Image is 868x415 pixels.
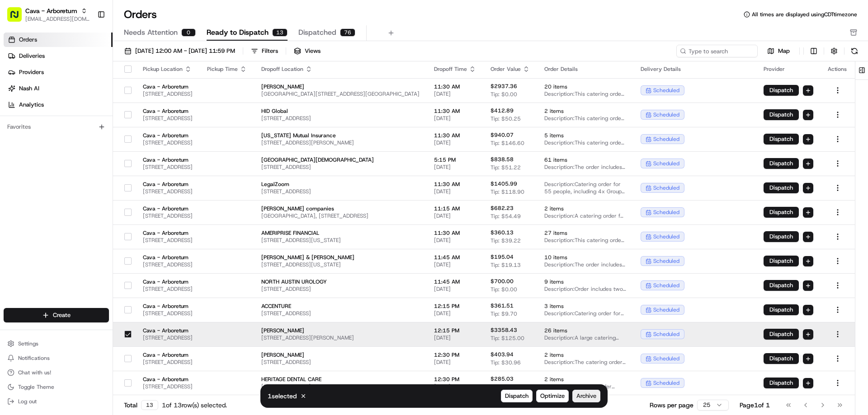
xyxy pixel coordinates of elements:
span: [DATE] [434,90,476,98]
span: Map [778,47,790,55]
span: Tip: $50.25 [491,115,521,122]
span: [STREET_ADDRESS] [143,163,193,171]
button: Dispatch [764,109,799,120]
span: LegalZoom [261,181,420,188]
img: Wisdom Oko [9,156,24,173]
span: [DATE] [434,383,476,390]
span: Description: A large catering order featuring pita chips with hummus and tzatziki, and several gr... [544,334,626,341]
div: Order Value [491,65,530,73]
a: Providers [4,65,113,79]
a: Analytics [4,98,113,112]
div: 0 [181,28,196,37]
div: Page 1 of 1 [740,401,770,410]
span: Archive [576,392,596,400]
span: • [98,164,101,172]
button: Dispatch [764,134,799,145]
span: Cava - Arboretum [143,83,193,90]
span: NORTH AUSTIN UROLOGY [261,278,420,285]
span: • [98,140,101,147]
button: Log out [4,395,109,408]
span: [STREET_ADDRESS] [143,115,193,122]
button: Archive [572,390,600,402]
span: [STREET_ADDRESS] [261,383,420,390]
button: Dispatch [764,207,799,218]
span: 10 items [544,254,626,261]
span: Cava - Arboretum [143,254,193,261]
span: Description: The catering order includes Pita Chips + Dip with Classic Pita Chips and Tzatziki, a... [544,359,626,366]
span: 11:15 AM [434,205,476,212]
div: 76 [340,28,355,37]
button: Dispatch [764,280,799,291]
div: 📗 [9,203,16,210]
span: [STREET_ADDRESS] [261,285,420,293]
div: Past conversations [9,117,58,125]
span: [STREET_ADDRESS] [143,359,193,366]
span: Description: This catering order includes two Group Bowl Bars with Grilled Chicken, Saffron Basma... [544,115,626,122]
span: 12:15 PM [434,327,476,334]
span: Cava - Arboretum [143,303,193,310]
span: $838.58 [491,156,514,163]
span: [PERSON_NAME] companies [261,205,420,212]
button: Toggle Theme [4,381,109,393]
button: Dispatch [764,304,799,315]
span: Cava - Arboretum [143,327,193,334]
span: [DATE] [434,188,476,195]
span: scheduled [653,160,679,167]
span: 5 items [544,132,626,139]
span: 26 items [544,327,626,334]
div: Provider [764,65,813,73]
span: 2 items [544,205,626,212]
span: [STREET_ADDRESS] [261,163,420,171]
span: Description: Catering order for 55 people, including 4x Group Bowl Bar with Grilled Chicken, vari... [544,181,626,195]
span: [GEOGRAPHIC_DATA], [STREET_ADDRESS] [261,212,420,219]
span: Wisdom [PERSON_NAME] [28,164,96,172]
span: 2 items [544,107,626,115]
span: Description: This catering order includes 5x Chicken + Rice, 5x Harissa Avocado, 5x Steak + Haris... [544,237,626,244]
span: 9 items [544,278,626,285]
span: [DATE] [434,237,476,244]
button: Chat with us! [4,366,109,379]
span: Knowledge Base [18,202,69,211]
span: [DATE] [434,261,476,268]
span: Tip: $19.13 [491,261,521,269]
span: $1405.99 [491,180,517,187]
span: [STREET_ADDRESS] [143,285,193,293]
span: Description: A catering order for 20 people, including two Group Bowl Bars with various toppings,... [544,212,626,219]
div: Pickup Time [207,65,247,73]
div: 13 [272,28,288,37]
p: 1 selected [268,392,297,401]
span: Optimize [540,392,565,400]
div: Filters [262,47,278,55]
span: [DATE] [103,140,122,147]
span: scheduled [653,135,679,143]
span: Cava - Arboretum [143,278,193,285]
span: Cava - Arboretum [25,6,77,15]
span: scheduled [653,111,679,118]
span: Toggle Theme [18,383,54,391]
button: Dispatch [764,329,799,340]
span: Cava - Arboretum [143,229,193,237]
span: Cava - Arboretum [143,376,193,383]
span: Cava - Arboretum [143,156,193,163]
div: Start new chat [41,86,148,95]
div: 1 of 13 row(s) selected. [162,401,227,410]
span: $360.13 [491,229,514,236]
span: Create [53,311,71,319]
button: Dispatch [764,231,799,242]
span: $412.89 [491,107,514,114]
span: [DATE] 12:00 AM - [DATE] 11:59 PM [135,47,235,55]
span: [US_STATE] Mutual Insurance [261,132,420,139]
span: [STREET_ADDRESS] [143,237,193,244]
span: Wisdom [PERSON_NAME] [28,140,96,147]
button: [EMAIL_ADDRESS][DOMAIN_NAME] [25,15,90,23]
button: [DATE] 12:00 AM - [DATE] 11:59 PM [120,45,239,57]
span: scheduled [653,184,679,191]
button: Notifications [4,352,109,364]
span: Tip: $9.70 [491,310,517,317]
span: 11:30 AM [434,229,476,237]
span: [DATE] [434,334,476,341]
p: Rows per page [650,401,693,410]
span: 61 items [544,156,626,163]
button: Dispatch [764,256,799,266]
